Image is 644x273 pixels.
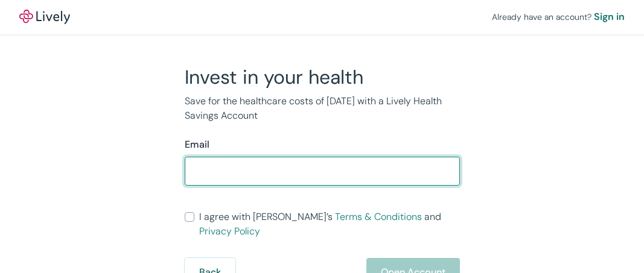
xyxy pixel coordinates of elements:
[335,210,422,223] a: Terms & Conditions
[199,225,260,237] a: Privacy Policy
[594,10,625,24] a: Sign in
[185,137,209,152] label: Email
[19,10,70,24] a: LivelyLively
[199,210,460,239] span: I agree with [PERSON_NAME]’s and
[19,10,70,24] img: Lively
[185,65,460,89] h2: Invest in your health
[492,10,625,24] div: Already have an account?
[185,94,460,123] p: Save for the healthcare costs of [DATE] with a Lively Health Savings Account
